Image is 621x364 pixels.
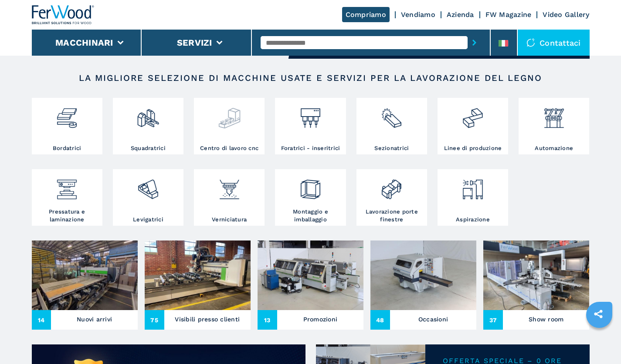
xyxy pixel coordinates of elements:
[113,98,183,154] a: Squadratrici
[380,171,403,201] img: lavorazione_porte_finestre_2.png
[483,240,589,310] img: Show room
[77,313,112,325] h3: Nuovi arrivi
[447,10,474,19] a: Azienda
[258,240,363,310] img: Promozioni
[342,7,390,22] a: Compriamo
[145,240,251,330] a: Visibili presso clienti75Visibili presso clienti
[136,100,159,130] img: squadratrici_2.png
[55,37,113,48] button: Macchinari
[468,33,481,53] button: submit-button
[543,10,589,19] a: Video Gallery
[281,144,340,152] h3: Foratrici - inseritrici
[194,98,265,154] a: Centro di lavoro cnc
[34,208,100,224] h3: Pressatura e laminazione
[133,216,163,224] h3: Levigatrici
[299,171,322,201] img: montaggio_imballaggio_2.png
[145,240,251,310] img: Visibili presso clienti
[526,38,535,47] img: Contattaci
[60,73,562,83] h2: LA MIGLIORE SELEZIONE DI MACCHINE USATE E SERVIZI PER LA LAVORAZIONE DEL LEGNO
[194,169,265,226] a: Verniciatura
[32,5,95,24] img: Ferwood
[418,313,448,325] h3: Occasioni
[200,144,258,152] h3: Centro di lavoro cnc
[113,169,183,226] a: Levigatrici
[359,208,425,224] h3: Lavorazione porte finestre
[258,240,363,330] a: Promozioni13Promozioni
[218,100,241,130] img: centro_di_lavoro_cnc_2.png
[299,100,322,130] img: foratrici_inseritrici_2.png
[543,100,566,130] img: automazione.png
[277,208,343,224] h3: Montaggio e imballaggio
[444,144,502,152] h3: Linee di produzione
[55,100,78,130] img: bordatrici_1.png
[32,240,138,310] img: Nuovi arrivi
[55,171,78,201] img: pressa-strettoia.png
[519,98,589,154] a: Automazione
[32,98,102,154] a: Bordatrici
[438,98,508,154] a: Linee di produzione
[401,10,435,19] a: Vendiamo
[275,169,346,226] a: Montaggio e imballaggio
[370,240,476,310] img: Occasioni
[258,310,277,330] span: 13
[218,171,241,201] img: verniciatura_1.png
[438,169,508,226] a: Aspirazione
[485,10,532,19] a: FW Magazine
[356,98,427,154] a: Sezionatrici
[212,216,247,224] h3: Verniciatura
[529,313,563,325] h3: Show room
[483,240,589,330] a: Show room37Show room
[32,310,51,330] span: 14
[535,144,573,152] h3: Automazione
[131,144,166,152] h3: Squadratrici
[356,169,427,226] a: Lavorazione porte finestre
[32,240,138,330] a: Nuovi arrivi14Nuovi arrivi
[175,313,240,325] h3: Visibili presso clienti
[275,98,346,154] a: Foratrici - inseritrici
[136,171,159,201] img: levigatrici_2.png
[461,100,484,130] img: linee_di_produzione_2.png
[177,37,212,48] button: Servizi
[303,313,338,325] h3: Promozioni
[483,310,503,330] span: 37
[53,144,81,152] h3: Bordatrici
[32,169,102,226] a: Pressatura e laminazione
[587,303,609,325] a: sharethis
[370,240,476,330] a: Occasioni48Occasioni
[370,310,390,330] span: 48
[584,325,614,357] iframe: Chat
[518,30,590,56] div: Contattaci
[374,144,409,152] h3: Sezionatrici
[461,171,484,201] img: aspirazione_1.png
[456,216,490,224] h3: Aspirazione
[145,310,164,330] span: 75
[380,100,403,130] img: sezionatrici_2.png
